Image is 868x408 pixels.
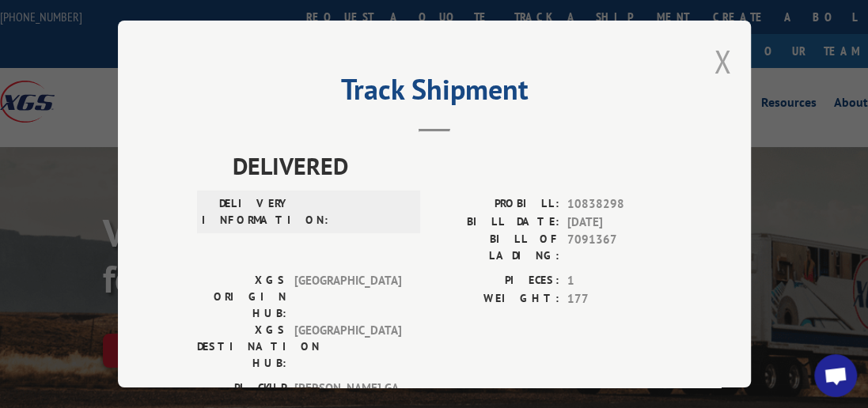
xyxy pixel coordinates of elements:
label: BILL OF LADING: [434,231,559,264]
label: PROBILL: [434,195,559,213]
label: XGS ORIGIN HUB: [197,272,286,322]
span: 177 [567,289,672,308]
span: DELIVERED [233,148,672,183]
h2: Track Shipment [197,78,672,108]
span: [DATE] [567,213,672,231]
span: 1 [567,272,672,290]
button: Close modal [714,40,731,82]
label: PIECES: [434,272,559,290]
label: XGS DESTINATION HUB: [197,322,286,372]
span: 10838298 [567,195,672,213]
span: [GEOGRAPHIC_DATA] [294,272,401,322]
label: WEIGHT: [434,289,559,308]
label: DELIVERY INFORMATION: [202,195,291,229]
span: 7091367 [567,231,672,264]
div: Open chat [814,354,857,397]
span: [GEOGRAPHIC_DATA] [294,322,401,372]
label: BILL DATE: [434,213,559,231]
